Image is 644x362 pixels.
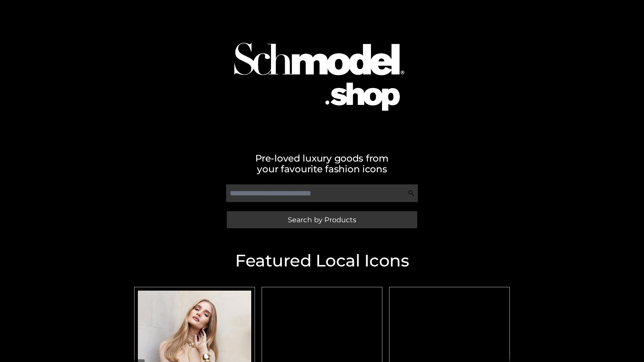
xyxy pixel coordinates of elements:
span: Search by Products [288,216,356,223]
img: Search Icon [408,190,415,196]
a: Search by Products [227,211,417,228]
h2: Featured Local Icons​ [131,252,513,269]
h2: Pre-loved luxury goods from your favourite fashion icons [131,153,513,174]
